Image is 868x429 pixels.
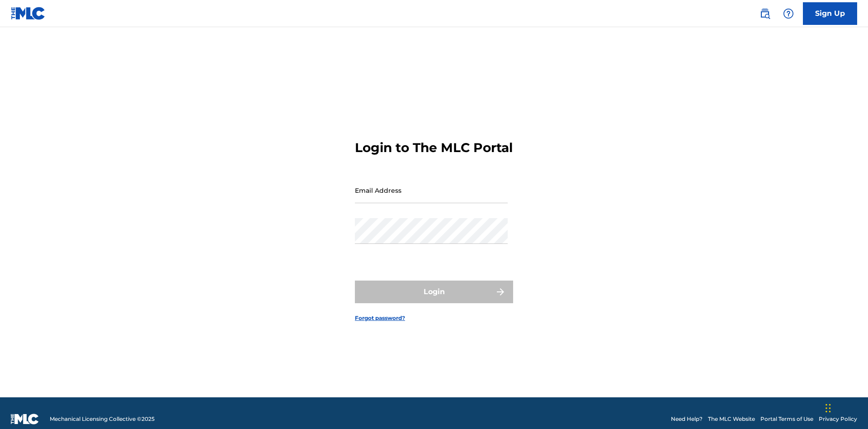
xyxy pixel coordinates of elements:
iframe: Chat Widget [823,386,868,429]
h3: Login to The MLC Portal [355,140,513,156]
a: Sign Up [803,2,857,25]
img: MLC Logo [11,7,46,20]
img: search [759,8,770,19]
div: Drag [826,395,831,422]
a: The MLC Website [708,415,755,423]
span: Mechanical Licensing Collective © 2025 [50,415,155,423]
div: Help [779,5,797,23]
a: Portal Terms of Use [760,415,813,423]
a: Privacy Policy [819,415,857,423]
img: logo [11,414,39,424]
a: Need Help? [671,415,703,423]
a: Forgot password? [355,314,405,322]
a: Public Search [756,5,774,23]
img: help [783,8,794,19]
